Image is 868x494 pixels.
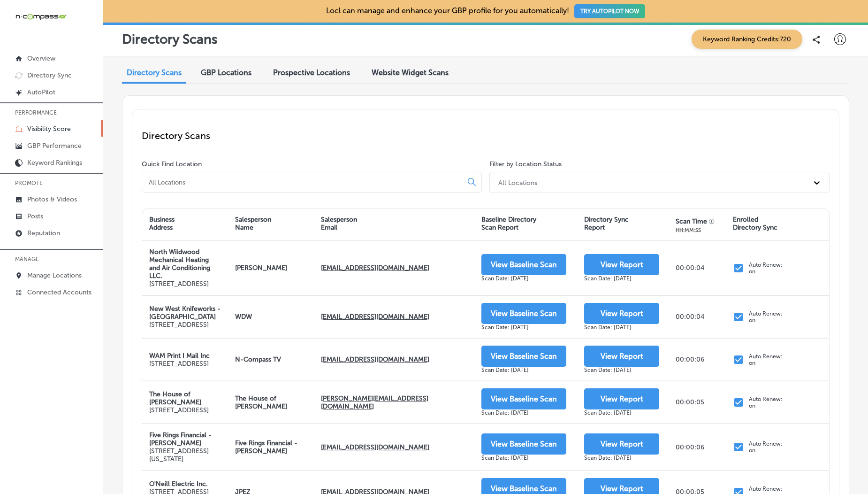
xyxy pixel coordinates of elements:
div: Scan Date: [DATE] [584,409,659,416]
strong: [EMAIL_ADDRESS][DOMAIN_NAME] [321,313,429,321]
div: Scan Date: [DATE] [584,275,659,282]
strong: [PERSON_NAME] [235,264,287,272]
p: Directory Sync [27,71,72,79]
div: Scan Date: [DATE] [481,409,566,416]
a: View Report [584,485,659,493]
p: Reputation [27,229,60,237]
strong: O'Neill Electric Inc. [149,480,208,488]
strong: Five Rings Financial - [PERSON_NAME] [149,431,212,447]
button: Displays the total time taken to generate this report. [709,217,717,223]
label: Quick Find Location [142,160,202,168]
p: Manage Locations [27,271,82,279]
div: All Locations [498,178,537,186]
p: 00:00:06 [676,355,704,363]
p: [STREET_ADDRESS] [149,280,221,288]
strong: [PERSON_NAME][EMAIL_ADDRESS][DOMAIN_NAME] [321,394,428,410]
p: Auto Renew: on [749,262,783,275]
div: Directory Sync Report [584,216,629,232]
div: Scan Date: [DATE] [481,455,566,461]
span: GBP Locations [201,68,251,77]
div: Scan Time [676,217,707,225]
p: [STREET_ADDRESS] [149,321,221,329]
div: Scan Date: [DATE] [584,367,659,373]
span: Keyword Ranking Credits: 720 [692,30,802,49]
a: View Baseline Scan [481,261,566,269]
p: Connected Accounts [27,288,91,296]
div: Salesperson Email [321,216,357,232]
strong: New West Knifeworks - [GEOGRAPHIC_DATA] [149,305,221,321]
a: View Baseline Scan [481,485,566,493]
strong: North Wildwood Mechanical Heating and Air Conditioning LLC. [149,248,210,280]
p: Auto Renew: on [749,353,783,366]
div: Scan Date: [DATE] [481,367,566,373]
strong: [EMAIL_ADDRESS][DOMAIN_NAME] [321,443,429,451]
button: View Report [584,433,659,455]
button: View Report [584,346,659,367]
div: Scan Date: [DATE] [584,455,659,461]
p: Overview [27,54,55,62]
strong: N-Compass TV [235,355,281,363]
a: View Report [584,395,659,403]
div: Business Address [149,216,175,232]
input: All Locations [148,178,460,186]
button: View Report [584,388,659,409]
button: View Baseline Scan [481,303,566,324]
p: 00:00:04 [676,313,704,321]
p: [STREET_ADDRESS] [149,360,210,368]
p: [STREET_ADDRESS][US_STATE] [149,447,221,463]
a: View Report [584,440,659,448]
span: Prospective Locations [273,68,350,77]
p: 00:00:04 [676,264,704,272]
button: View Baseline Scan [481,388,566,409]
p: 00:00:05 [676,398,704,406]
a: View Report [584,261,659,269]
p: Auto Renew: on [749,310,783,324]
div: HH:MM:SS [676,227,717,233]
p: Posts [27,212,43,220]
strong: WDW [235,313,252,321]
img: 660ab0bf-5cc7-4cb8-ba1c-48b5ae0f18e60NCTV_CLogo_TV_Black_-500x88.png [15,12,67,21]
strong: WAM Print I Mail Inc [149,352,210,360]
button: View Baseline Scan [481,346,566,367]
p: GBP Performance [27,142,82,150]
span: Website Widget Scans [372,68,449,77]
a: View Report [584,310,659,318]
strong: [EMAIL_ADDRESS][DOMAIN_NAME] [321,355,429,363]
strong: Five Rings Financial - [PERSON_NAME] [235,439,297,455]
div: Scan Date: [DATE] [481,275,566,282]
strong: The House of [PERSON_NAME] [235,394,287,410]
button: View Baseline Scan [481,254,566,275]
div: Scan Date: [DATE] [584,324,659,331]
span: Directory Scans [127,68,182,77]
a: View Baseline Scan [481,440,566,448]
button: View Baseline Scan [481,433,566,455]
a: View Report [584,353,659,361]
div: Scan Date: [DATE] [481,324,566,331]
strong: [EMAIL_ADDRESS][DOMAIN_NAME] [321,264,429,272]
p: [STREET_ADDRESS] [149,406,221,414]
a: View Baseline Scan [481,353,566,361]
p: 00:00:06 [676,443,704,451]
p: Directory Scans [122,31,218,47]
p: AutoPilot [27,88,55,96]
button: View Report [584,303,659,324]
button: TRY AUTOPILOT NOW [574,4,645,18]
button: View Report [584,254,659,275]
a: View Baseline Scan [481,395,566,403]
div: Enrolled Directory Sync [733,216,777,232]
p: Auto Renew: on [749,396,783,409]
p: Keyword Rankings [27,159,82,167]
p: Directory Scans [142,130,830,141]
div: Salesperson Name [235,216,271,232]
p: Visibility Score [27,125,71,133]
p: Photos & Videos [27,195,77,203]
a: View Baseline Scan [481,310,566,318]
strong: The House of [PERSON_NAME] [149,390,201,406]
p: Auto Renew: on [749,440,783,454]
div: Baseline Directory Scan Report [481,216,536,232]
label: Filter by Location Status [489,160,562,168]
